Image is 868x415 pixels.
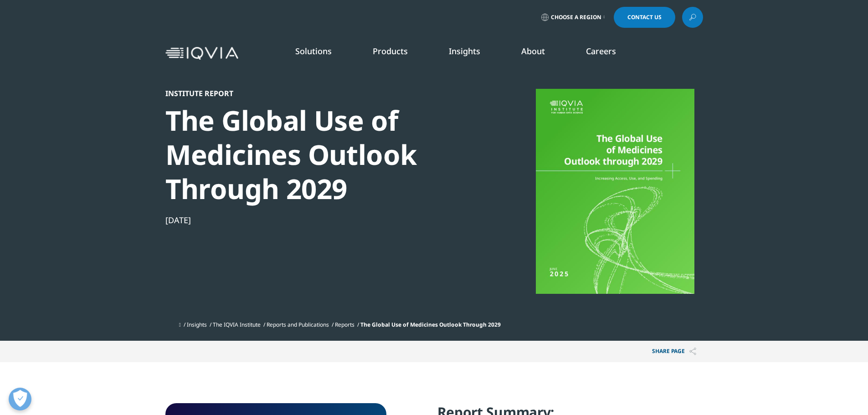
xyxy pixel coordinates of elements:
a: Insights [187,321,207,328]
div: The Global Use of Medicines Outlook Through 2029 [165,103,478,206]
img: IQVIA Healthcare Information Technology and Pharma Clinical Research Company [165,47,238,60]
span: Choose a Region [551,14,601,21]
a: Contact Us [614,7,675,28]
a: Products [373,46,408,56]
a: Careers [586,46,616,56]
span: Contact Us [627,15,662,20]
a: Reports and Publications [267,321,329,328]
a: Reports [335,321,354,328]
a: Solutions [295,46,332,56]
a: Insights [449,46,480,56]
nav: Primary [242,32,703,75]
div: [DATE] [165,215,478,225]
img: Share PAGE [689,348,696,355]
p: Share PAGE [645,341,703,362]
a: The IQVIA Institute [213,321,261,328]
button: Abrir preferencias [9,388,31,410]
a: About [521,46,545,56]
div: Institute Report [165,89,478,98]
span: The Global Use of Medicines Outlook Through 2029 [360,321,501,328]
button: Share PAGEShare PAGE [645,341,703,362]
